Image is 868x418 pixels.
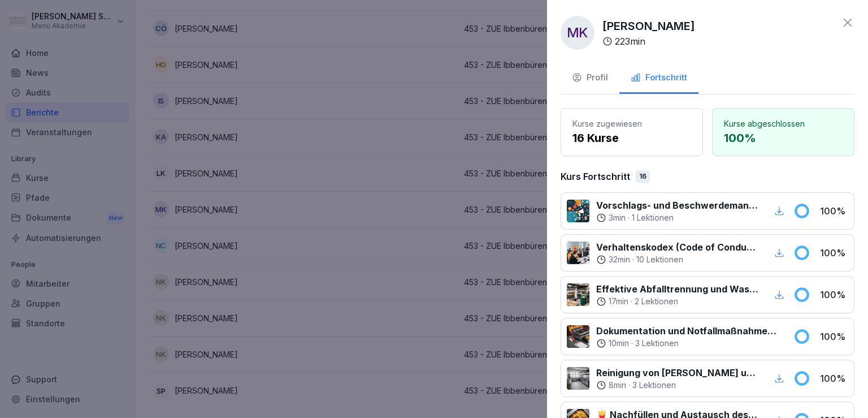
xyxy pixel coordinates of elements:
p: Kurs Fortschritt [561,170,630,183]
p: 223 min [615,35,645,48]
p: 10 min [609,338,629,349]
p: 16 Kurse [572,130,691,146]
p: 100 % [820,330,848,343]
p: Verhaltenskodex (Code of Conduct) Menü 2000 [596,240,758,254]
p: Dokumentation und Notfallmaßnahmen bei Fritteusen [596,324,780,338]
p: 2 Lektionen [635,296,678,307]
div: Profil [572,71,608,84]
button: Profil [561,63,619,94]
p: Effektive Abfalltrennung und Wastemanagement im Catering [596,282,758,296]
div: · [596,338,780,349]
p: 3 Lektionen [635,338,679,349]
p: 1 Lektionen [632,212,674,223]
div: · [596,212,758,223]
p: 3 Lektionen [632,380,676,391]
p: 17 min [609,296,628,307]
button: Fortschritt [619,63,698,94]
p: 100 % [820,288,848,301]
div: MK [561,16,594,50]
p: Kurse abgeschlossen [724,118,843,130]
div: · [596,254,758,265]
p: [PERSON_NAME] [602,18,695,35]
div: · [596,296,758,307]
p: 8 min [609,380,626,391]
p: Reinigung von [PERSON_NAME] und Dunstabzugshauben [596,366,758,380]
p: 10 Lektionen [636,254,683,265]
p: 32 min [609,254,630,265]
div: 16 [636,170,650,183]
p: 100 % [724,130,843,146]
p: 100 % [820,372,848,385]
p: 3 min [609,212,626,223]
p: 100 % [820,246,848,260]
div: Fortschritt [631,71,687,84]
p: Kurse zugewiesen [572,118,691,130]
div: · [596,380,758,391]
p: 100 % [820,204,848,218]
p: Vorschlags- und Beschwerdemanagement bei Menü 2000 [596,199,758,212]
